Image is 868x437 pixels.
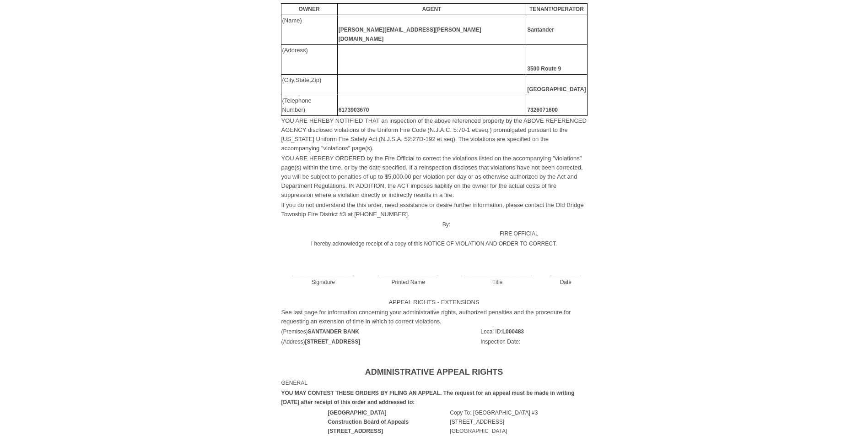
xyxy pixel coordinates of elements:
td: ____________________ Signature [281,259,366,287]
td: (Address) [281,337,474,347]
b: 6173903670 [339,107,369,113]
b: [PERSON_NAME][EMAIL_ADDRESS][PERSON_NAME][DOMAIN_NAME] [339,27,481,42]
b: ADMINISTRATIVE APPEAL RIGHTS [365,367,503,377]
td: FIRE OFFICIAL [451,219,587,239]
font: (Name) [282,17,302,24]
b: [GEOGRAPHIC_DATA] [527,86,586,93]
td: GENERAL [281,378,588,388]
td: (Premises) [281,327,474,337]
font: APPEAL RIGHTS - EXTENSIONS [388,299,479,306]
b: SANTANDER BANK [308,328,359,335]
td: Inspection Date: [480,337,587,347]
strong: YOU MAY CONTEST THESE ORDERS BY FILING AN APPEAL. The request for an appeal must be made in writi... [281,390,575,405]
td: ____________________ Printed Name [366,259,451,287]
td: By: [281,219,451,239]
font: (Address) [282,47,308,54]
b: L000483 [502,328,524,335]
b: [STREET_ADDRESS] [305,339,361,345]
td: I hereby acknowledge receipt of a copy of this NOTICE OF VIOLATION AND ORDER TO CORRECT. [281,239,588,249]
font: See last page for information concerning your administrative rights, authorized penalties and the... [281,309,571,325]
b: AGENT [422,6,441,12]
b: Santander [527,27,554,33]
font: YOU ARE HEREBY NOTIFIED THAT an inspection of the above referenced property by the ABOVE REFERENC... [281,117,587,152]
font: If you do not understand the this order, need assistance or desire further information, please co... [281,202,584,218]
b: 7326071600 [527,107,558,113]
td: ______________________ Title [451,259,544,287]
b: 3500 Route 9 [527,66,561,72]
b: OWNER [299,6,320,12]
b: TENANT/OPERATOR [529,6,584,12]
td: __________ Date [544,259,587,287]
font: (City,State,Zip) [282,76,322,83]
td: Local ID: [480,327,587,337]
font: (Telephone Number) [282,97,312,113]
font: YOU ARE HEREBY ORDERED by the Fire Official to correct the violations listed on the accompanying ... [281,155,583,198]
